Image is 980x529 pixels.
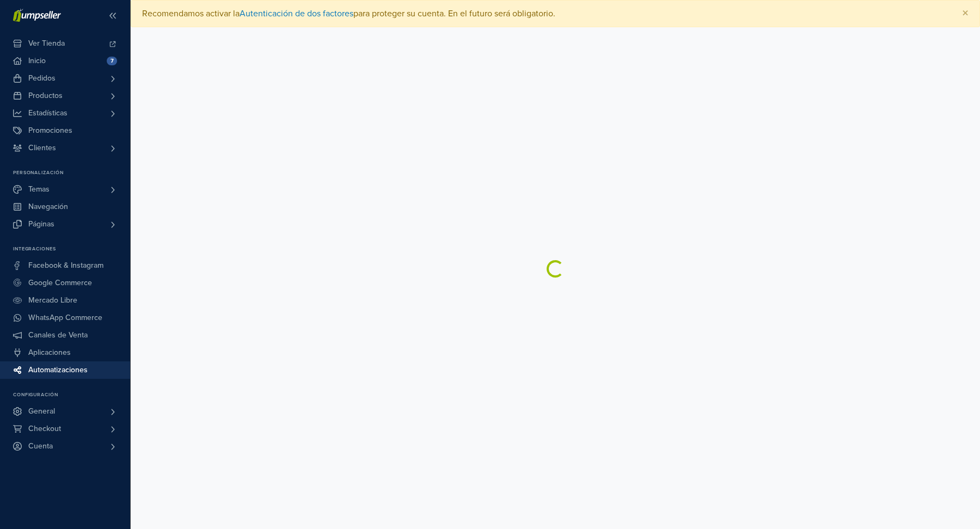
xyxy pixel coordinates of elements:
[28,87,63,104] span: Productos
[107,57,117,65] span: 7
[28,403,55,420] span: General
[28,292,77,309] span: Mercado Libre
[13,246,130,253] p: Integraciones
[28,139,56,157] span: Clientes
[28,35,65,52] span: Ver Tienda
[951,1,979,27] button: Close
[28,181,50,198] span: Temas
[28,309,102,327] span: WhatsApp Commerce
[28,327,88,344] span: Canales de Venta
[962,5,969,21] span: ×
[28,216,54,233] span: Páginas
[28,420,61,438] span: Checkout
[28,274,92,292] span: Google Commerce
[28,198,68,216] span: Navegación
[28,344,71,361] span: Aplicaciones
[28,257,103,274] span: Facebook & Instagram
[28,104,68,122] span: Estadísticas
[13,170,130,176] p: Personalización
[28,438,53,455] span: Cuenta
[28,52,46,70] span: Inicio
[28,122,72,139] span: Promociones
[13,392,130,398] p: Configuración
[28,70,56,87] span: Pedidos
[28,361,88,379] span: Automatizaciones
[240,8,353,19] a: Autenticación de dos factores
